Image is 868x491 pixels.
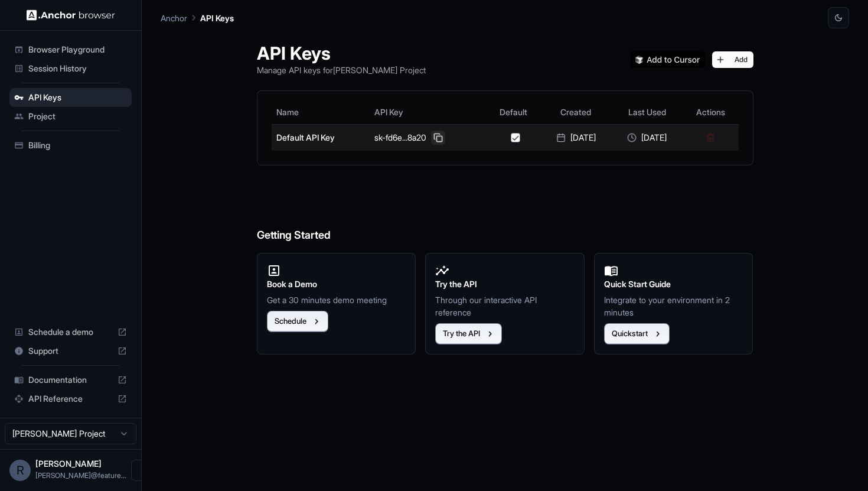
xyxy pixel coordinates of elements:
[28,44,127,56] span: Browser Playground
[267,278,406,291] h2: Book a Demo
[435,278,575,291] h2: Try the API
[267,311,328,332] button: Schedule
[28,63,127,74] span: Session History
[9,40,132,59] div: Browser Playground
[9,460,31,481] div: R
[28,393,113,405] span: API Reference
[200,12,234,24] p: API Keys
[28,92,127,103] span: API Keys
[161,11,234,24] nav: breadcrumb
[272,124,370,151] td: Default API Key
[631,51,705,68] img: Add anchorbrowser MCP server to Cursor
[28,139,127,151] span: Billing
[431,131,445,145] button: Copy API key
[604,323,670,344] button: Quickstart
[487,100,540,124] th: Default
[616,132,678,144] div: [DATE]
[35,459,102,469] span: Ritik Kumar
[9,370,132,389] div: Documentation
[257,180,753,244] h6: Getting Started
[612,100,683,124] th: Last Used
[131,460,152,481] button: Open menu
[27,9,115,21] img: Anchor Logo
[9,107,132,126] div: Project
[28,345,113,357] span: Support
[28,374,113,386] span: Documentation
[161,12,187,24] p: Anchor
[9,342,132,360] div: Support
[604,294,743,318] p: Integrate to your environment in 2 minutes
[267,294,406,306] p: Get a 30 minutes demo meeting
[9,136,132,155] div: Billing
[257,64,426,76] p: Manage API keys for [PERSON_NAME] Project
[9,88,132,107] div: API Keys
[272,100,370,124] th: Name
[435,323,502,344] button: Try the API
[540,100,611,124] th: Created
[370,100,486,124] th: API Key
[683,100,738,124] th: Actions
[35,471,126,480] span: hritik@featurely.ai
[712,51,753,68] button: Add
[374,131,481,145] div: sk-fd6e...8a20
[435,294,575,318] p: Through our interactive API reference
[28,110,127,122] span: Project
[9,323,132,342] div: Schedule a demo
[9,59,132,78] div: Session History
[604,278,743,291] h2: Quick Start Guide
[28,326,113,338] span: Schedule a demo
[9,389,132,408] div: API Reference
[545,132,606,144] div: [DATE]
[257,43,426,64] h1: API Keys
